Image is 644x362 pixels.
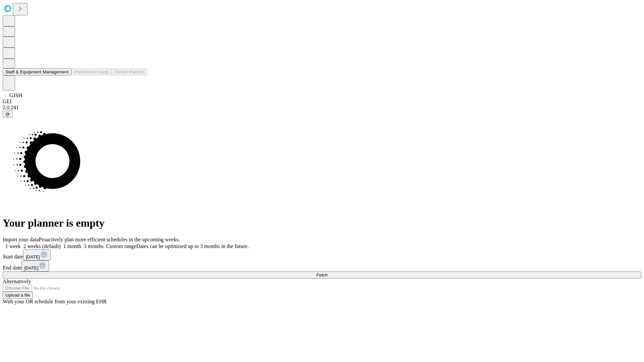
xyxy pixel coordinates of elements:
div: Start date [3,249,641,260]
button: Fetch [3,271,641,279]
h1: Your planner is empty [3,217,641,229]
span: [DATE] [24,265,38,270]
button: [DATE] [21,260,49,271]
div: End date [3,260,641,271]
span: Proactively plan more efficient schedules in the upcoming weeks. [39,237,180,242]
span: 1 week [5,243,21,249]
button: [DATE] [23,249,51,260]
span: 1 month [63,243,81,249]
button: @ [3,111,13,118]
span: Custom range [106,243,136,249]
div: GEI [3,99,641,105]
button: Preference Cards [71,68,112,75]
span: 2 weeks (default) [23,243,61,249]
span: @ [5,112,10,117]
span: Fetch [316,273,327,278]
span: [DATE] [26,254,40,259]
span: Dates can be optimized up to 3 months in the future. [136,243,249,249]
button: Staff & Equipment Management [3,68,71,75]
span: With your OR schedule from your existing EHR [3,299,107,304]
span: 3 months [84,243,104,249]
button: Tenant Params [112,68,147,75]
span: GJSH [9,93,22,98]
span: Alternatively [3,279,31,284]
div: 2.0.241 [3,105,641,111]
span: Import your data [3,237,39,242]
button: Upload a file [3,292,33,299]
